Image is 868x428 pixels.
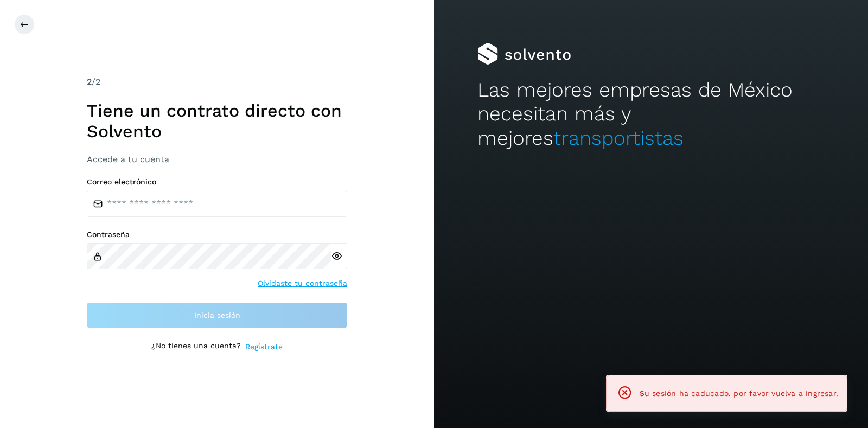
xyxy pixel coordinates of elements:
p: ¿No tienes una cuenta? [151,341,241,353]
div: /2 [87,75,347,88]
label: Contraseña [87,230,347,239]
label: Correo electrónico [87,177,347,187]
span: Inicia sesión [194,311,240,319]
button: Inicia sesión [87,302,347,328]
h1: Tiene un contrato directo con Solvento [87,100,347,142]
a: Olvidaste tu contraseña [258,278,347,289]
span: 2 [87,76,92,87]
span: Su sesión ha caducado, por favor vuelva a ingresar. [640,389,838,398]
a: Regístrate [245,341,283,353]
h3: Accede a tu cuenta [87,154,347,164]
span: transportistas [553,126,684,150]
h2: Las mejores empresas de México necesitan más y mejores [477,78,825,150]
